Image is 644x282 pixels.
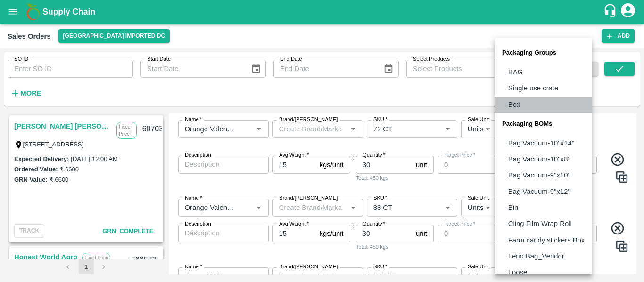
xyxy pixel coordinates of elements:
[508,218,572,229] p: Cling Film Wrap Roll
[508,83,558,93] p: Single use crate
[508,267,527,277] p: Loose
[508,67,523,77] p: BAG
[508,235,585,245] p: Farm candy stickers Box
[495,113,592,135] li: Packaging BOMs
[508,186,570,197] p: Bag Vacuum-9''x12''
[508,99,520,110] p: Box
[495,41,592,64] li: Packaging Groups
[508,251,564,261] p: Leno Bag_Vendor
[508,154,570,164] p: Bag Vacuum-10''x8''
[508,202,518,213] p: Bin
[508,170,570,180] p: Bag Vacuum-9''x10''
[508,138,575,148] p: Bag Vacuum-10''x14''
